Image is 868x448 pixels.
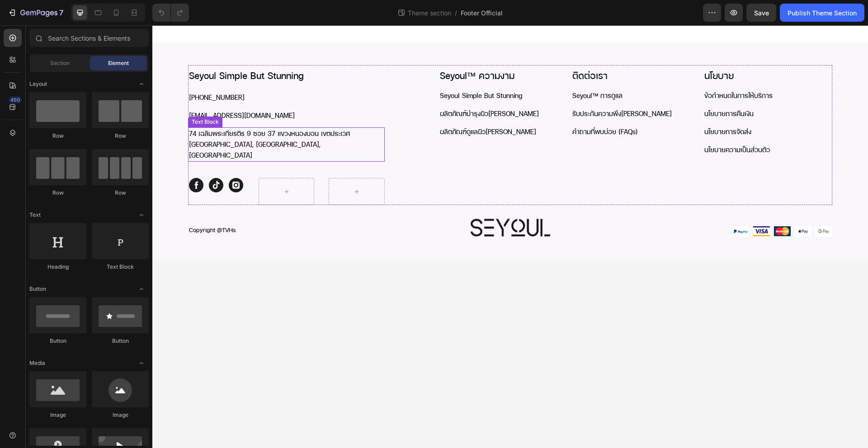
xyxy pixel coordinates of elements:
div: 450 [9,96,22,103]
img: Alt Image [642,201,659,211]
button: Save [746,4,776,22]
span: Toggle open [134,208,149,222]
span: Text [29,211,41,219]
div: Image [29,411,86,419]
span: Media [29,359,45,367]
p: ผลิตภัณฑ์บำรุงผิว[PERSON_NAME] [288,83,415,94]
span: Section [50,59,70,67]
div: Row [92,189,149,197]
iframe: Design area [152,25,868,448]
img: Alt Image [621,201,638,211]
button: 7 [4,4,67,22]
a: นโยบายการคืนเงิน [552,84,601,93]
span: Footer Official [461,8,503,18]
button: Publish Theme Section [780,4,864,22]
div: Seyoul Simple But Stunning [287,64,415,77]
span: Layout [29,80,47,88]
p: Seyoul™ การดูแล [420,65,547,76]
img: Alt Image [600,201,618,211]
div: Text Block [92,263,149,271]
div: Heading [29,263,86,271]
a: นโยบายการจัดส่ง [552,102,599,111]
div: Image [92,411,149,419]
a: ข้อกำหนดในการให้บริการ [552,66,620,75]
div: Undo/Redo [152,4,189,22]
h2: Seyoul™ ความงาม [287,40,415,61]
span: Save [754,9,769,17]
p: Copyright @TVHs [37,199,247,210]
div: Row [92,132,149,140]
p: 7 [59,7,63,18]
span: / [455,8,457,18]
div: Row [29,189,86,197]
a: นโยบายความเป็นส่วนตัว [552,120,618,129]
div: Button [92,337,149,345]
span: Toggle open [134,77,149,91]
span: Theme section [406,8,453,18]
h2: นโยบาย [551,40,680,61]
span: Toggle open [134,356,149,370]
div: Button [29,337,86,345]
div: Row [29,132,86,140]
img: gempages_510121071932867757-080b38bd-6108-4d49-a2c4-4ec1144373b3.png [317,193,399,211]
input: Search Sections & Elements [29,29,149,47]
div: Publish Theme Section [788,8,857,18]
span: Element [108,59,129,67]
span: Button [29,285,46,293]
span: Toggle open [134,282,149,296]
img: Alt Image [663,201,680,211]
img: Alt Image [580,201,597,211]
p: ผลิตภัณฑ์ดูแลผิว[PERSON_NAME] [288,101,415,112]
h2: ติดต่อเรา [419,40,548,61]
p: คำถามที่พบบ่อย (FAQs) [420,101,547,112]
p: รับประกันความพึง[PERSON_NAME] [420,83,547,94]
